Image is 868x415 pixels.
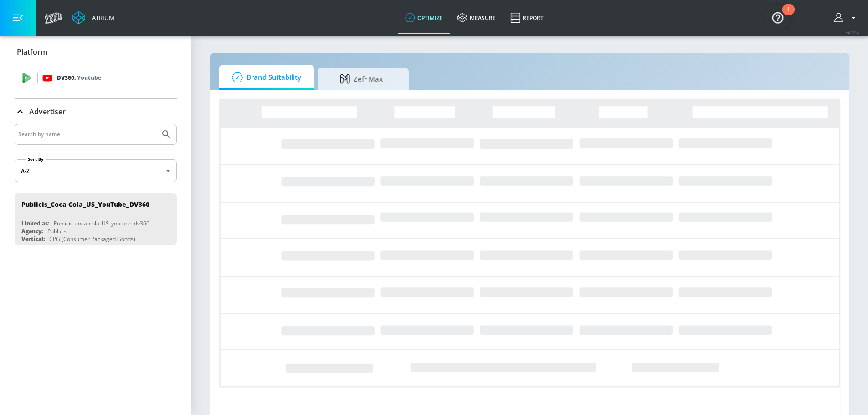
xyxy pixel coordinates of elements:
a: Report [503,1,551,34]
div: Publicis [47,227,67,235]
span: v 4.25.4 [846,30,859,35]
p: Youtube [77,73,101,82]
div: Publicis_Coca-Cola_US_YouTube_DV360 [21,200,149,209]
div: DV360: Youtube [15,64,177,92]
div: Platform [15,39,177,65]
div: 1 [787,10,790,21]
div: Publicis_Coca-Cola_US_YouTube_DV360Linked as:Publicis_coca-cola_US_youtube_dv360Agency:PublicisVe... [15,193,177,245]
div: Publicis_coca-cola_US_youtube_dv360 [54,220,149,227]
div: Atrium [88,14,114,22]
span: Brand Suitability [228,67,301,88]
span: Zefr Max [327,68,396,90]
div: A-Z [15,159,177,182]
input: Search by name [18,128,156,140]
div: CPG (Consumer Packaged Goods) [49,235,135,243]
div: Advertiser [15,99,177,124]
p: DV360: [57,73,101,83]
p: Advertiser [29,107,66,117]
a: measure [450,1,503,34]
a: Atrium [72,11,114,25]
label: Sort By [26,156,46,162]
button: Open Resource Center, 1 new notification [765,5,791,30]
div: Advertiser [15,124,177,249]
nav: list of Advertiser [15,190,177,249]
a: optimize [398,1,450,34]
div: Linked as: [21,220,49,227]
div: Vertical: [21,235,45,243]
div: Agency: [21,227,43,235]
p: Platform [17,47,47,57]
